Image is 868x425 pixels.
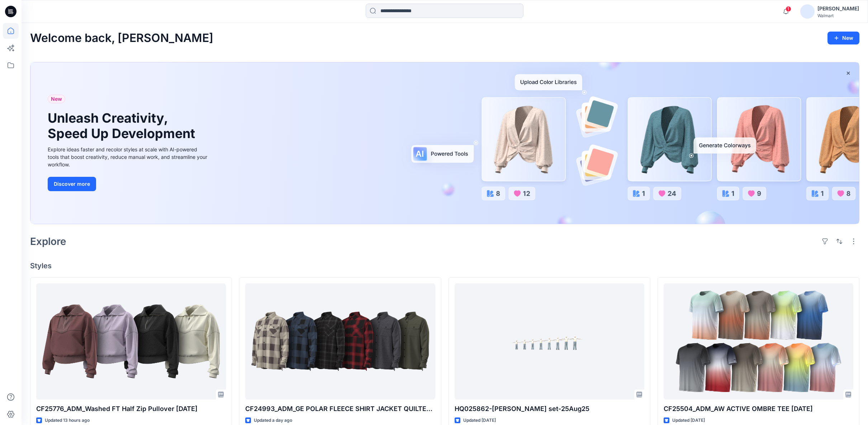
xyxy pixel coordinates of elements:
[664,404,853,414] p: CF25504_ADM_AW ACTIVE OMBRE TEE [DATE]
[48,177,209,191] a: Discover more
[30,261,859,270] h4: Styles
[30,32,213,45] h2: Welcome back, [PERSON_NAME]
[254,417,292,424] p: Updated a day ago
[48,177,96,191] button: Discover more
[672,417,705,424] p: Updated [DATE]
[455,404,644,414] p: HQ025862-[PERSON_NAME] set-25Aug25
[51,95,62,103] span: New
[786,6,791,12] span: 1
[245,283,435,400] a: CF24993_ADM_GE POLAR FLEECE SHIRT JACKET QUILTED LINING
[463,417,496,424] p: Updated [DATE]
[48,110,198,141] h1: Unleash Creativity, Speed Up Development
[48,146,209,168] div: Explore ideas faster and recolor styles at scale with AI-powered tools that boost creativity, red...
[36,404,226,414] p: CF25776_ADM_Washed FT Half Zip Pullover [DATE]
[245,404,435,414] p: CF24993_ADM_GE POLAR FLEECE SHIRT JACKET QUILTED LINING
[455,283,644,400] a: HQ025862-BAGGY DENIM JEAN-Size set-25Aug25
[800,4,815,19] img: avatar
[664,283,853,400] a: CF25504_ADM_AW ACTIVE OMBRE TEE 23MAY25
[817,4,859,13] div: [PERSON_NAME]
[827,32,859,44] button: New
[30,236,66,247] h2: Explore
[45,417,90,424] p: Updated 13 hours ago
[817,13,859,18] div: Walmart
[36,283,226,400] a: CF25776_ADM_Washed FT Half Zip Pullover 26JUL25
